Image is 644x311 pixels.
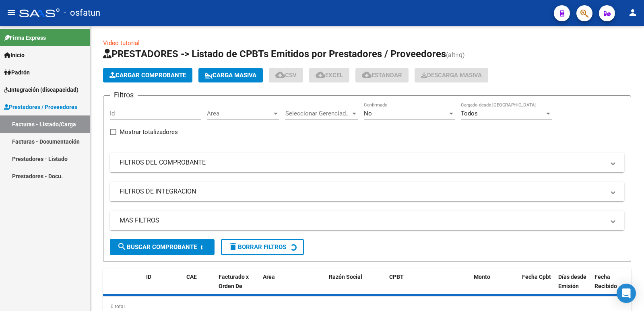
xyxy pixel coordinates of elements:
[326,268,386,304] datatable-header-cell: Razón Social
[558,274,586,289] span: Días desde Emisión
[110,153,624,172] mat-expansion-panel-header: FILTROS DEL COMPROBANTE
[103,68,192,82] button: Cargar Comprobante
[120,187,605,196] mat-panel-title: FILTROS DE INTEGRACION
[285,110,351,117] span: Seleccionar Gerenciador
[275,72,297,79] span: CSV
[228,243,286,251] span: Borrar Filtros
[4,85,78,94] span: Integración (discapacidad)
[316,70,325,80] mat-icon: cloud_download
[386,268,471,304] datatable-header-cell: CPBT
[617,284,636,303] div: Open Intercom Messenger
[64,4,100,22] span: - osfatun
[120,216,605,225] mat-panel-title: MAS FILTROS
[389,274,404,280] span: CPBT
[362,70,372,80] mat-icon: cloud_download
[415,68,488,82] button: Descarga Masiva
[117,242,127,251] mat-icon: search
[446,51,465,59] span: (alt+q)
[260,268,314,304] datatable-header-cell: Area
[146,274,151,280] span: ID
[183,268,215,304] datatable-header-cell: CAE
[329,274,362,280] span: Razón Social
[120,127,178,137] span: Mostrar totalizadores
[522,274,551,280] span: Fecha Cpbt
[120,158,605,167] mat-panel-title: FILTROS DEL COMPROBANTE
[474,274,490,280] span: Monto
[103,39,140,47] a: Video tutorial
[591,268,627,304] datatable-header-cell: Fecha Recibido
[109,72,186,79] span: Cargar Comprobante
[110,182,624,201] mat-expansion-panel-header: FILTROS DE INTEGRACION
[221,239,304,255] button: Borrar Filtros
[4,33,46,42] span: Firma Express
[415,68,488,82] app-download-masive: Descarga masiva de comprobantes (adjuntos)
[205,72,256,79] span: Carga Masiva
[316,72,343,79] span: EXCEL
[594,274,617,289] span: Fecha Recibido
[421,72,482,79] span: Descarga Masiva
[219,274,249,289] span: Facturado x Orden De
[362,72,402,79] span: Estandar
[110,211,624,230] mat-expansion-panel-header: MAS FILTROS
[628,8,638,17] mat-icon: person
[4,51,25,60] span: Inicio
[110,239,215,255] button: Buscar Comprobante
[207,110,272,117] span: Area
[364,110,372,117] span: No
[275,70,285,80] mat-icon: cloud_download
[519,268,555,304] datatable-header-cell: Fecha Cpbt
[143,268,183,304] datatable-header-cell: ID
[471,268,519,304] datatable-header-cell: Monto
[110,89,138,101] h3: Filtros
[6,8,16,17] mat-icon: menu
[263,274,275,280] span: Area
[309,68,349,82] button: EXCEL
[198,68,263,82] button: Carga Masiva
[228,242,238,251] mat-icon: delete
[117,243,197,251] span: Buscar Comprobante
[103,48,446,60] span: PRESTADORES -> Listado de CPBTs Emitidos por Prestadores / Proveedores
[186,274,197,280] span: CAE
[555,268,591,304] datatable-header-cell: Días desde Emisión
[269,68,303,82] button: CSV
[355,68,409,82] button: Estandar
[215,268,260,304] datatable-header-cell: Facturado x Orden De
[4,103,77,111] span: Prestadores / Proveedores
[4,68,30,77] span: Padrón
[461,110,478,117] span: Todos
